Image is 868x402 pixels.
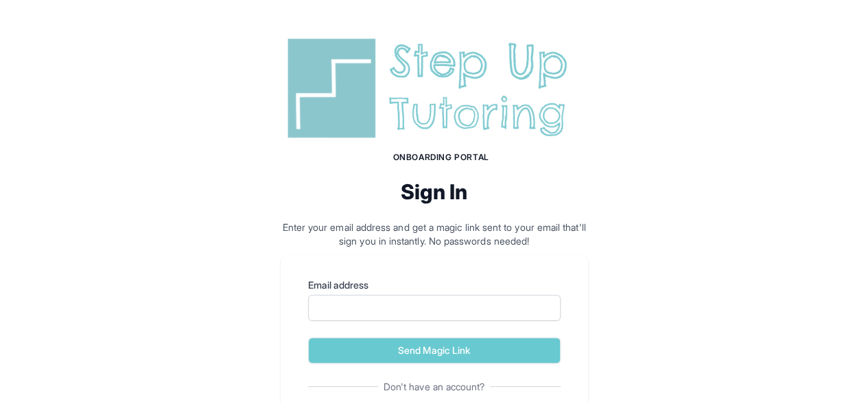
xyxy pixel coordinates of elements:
[294,152,588,163] h1: Onboarding Portal
[308,278,561,292] label: Email address
[378,380,491,394] span: Don't have an account?
[281,221,588,248] p: Enter your email address and get a magic link sent to your email that'll sign you in instantly. N...
[281,179,588,204] h2: Sign In
[308,337,561,364] button: Send Magic Link
[281,33,588,144] img: Step Up Tutoring horizontal logo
